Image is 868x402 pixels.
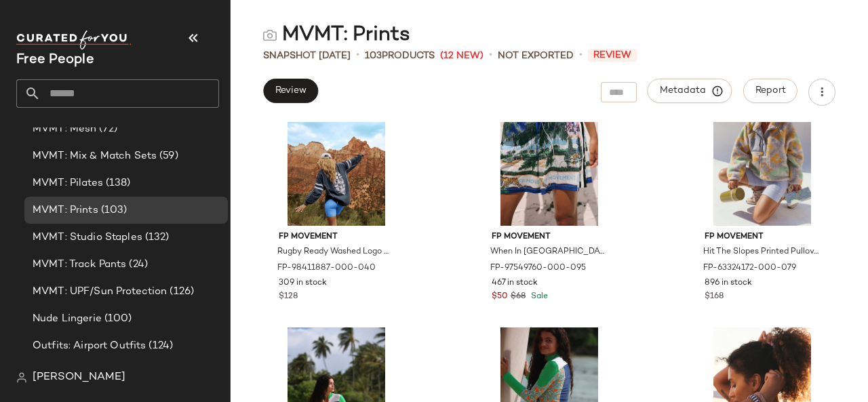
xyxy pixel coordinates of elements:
span: MVMT: Pilates [33,176,103,191]
span: Review [275,85,307,96]
span: MVMT: Studio Staples [33,230,142,245]
span: 467 in stock [492,277,538,289]
span: Metadata [659,85,721,97]
span: Hit The Slopes Printed Pullover Jacket by FP Movement at Free People in Yellow, Size: XS [703,246,818,258]
span: Review [588,49,637,62]
span: $168 [705,291,724,303]
span: $68 [511,291,526,303]
button: Review [263,79,318,103]
span: (132) [142,230,170,245]
button: Metadata [648,79,732,103]
button: Report [743,79,797,103]
span: MVMT: UPF/Sun Protection [33,284,167,300]
span: FP Movement [705,231,820,243]
span: $128 [279,291,298,303]
span: FP-63324172-000-079 [703,262,796,275]
img: cfy_white_logo.C9jOOHJF.svg [16,31,132,49]
span: (124) [146,338,173,354]
span: Outfits: Airport Outfits [33,338,146,354]
span: 309 in stock [279,277,327,289]
img: svg%3e [16,372,27,383]
span: MVMT: Prints [33,203,98,218]
span: MVMT: Track Pants [33,257,126,273]
div: MVMT: Prints [263,22,410,49]
span: FP Movement [279,231,394,243]
span: • [489,47,492,64]
span: Not Exported [498,49,574,63]
span: (59) [157,148,178,164]
span: (126) [167,284,194,300]
span: $50 [492,291,508,303]
span: Snapshot [DATE] [263,49,351,63]
span: 896 in stock [705,277,752,289]
span: (138) [103,176,131,191]
span: Current Company Name [16,53,94,67]
span: FP-98411887-000-040 [277,262,376,275]
span: • [579,47,583,64]
div: Products [365,49,435,63]
span: (100) [102,311,132,327]
span: (72) [96,121,117,137]
span: [PERSON_NAME] [33,369,125,386]
span: MVMT: Mesh [33,121,96,137]
span: When In [GEOGRAPHIC_DATA] Printed Mesh Shorts by FP Movement at Free People in Blue, Size: XS [490,246,606,258]
span: (103) [98,203,127,218]
span: Report [755,85,786,96]
span: (12 New) [440,49,484,63]
span: • [356,47,359,64]
span: MVMT: Mix & Match Sets [33,148,157,164]
span: FP-97549760-000-095 [490,262,586,275]
span: 103 [365,51,382,61]
span: FP Movement [492,231,607,243]
span: Nude Lingerie [33,311,102,327]
span: Sale [528,292,548,301]
span: (24) [126,257,148,273]
img: svg%3e [263,28,277,42]
span: Rugby Ready Washed Logo Layer Top by FP Movement at Free People in Blue, Size: XS [277,246,393,258]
